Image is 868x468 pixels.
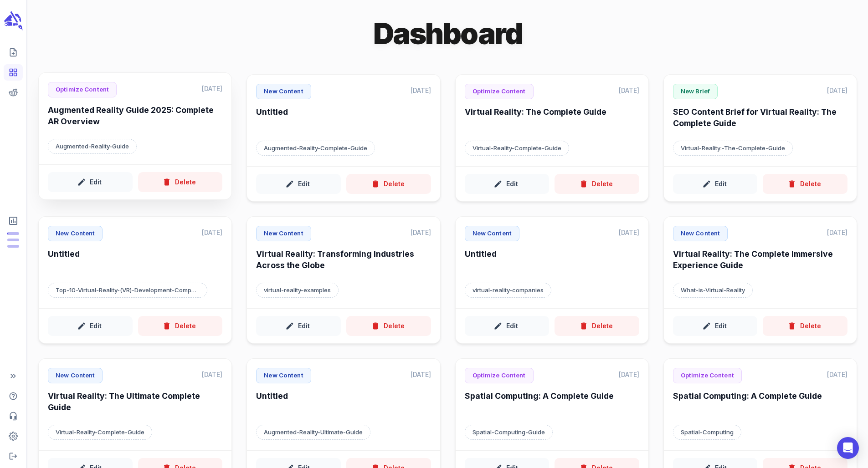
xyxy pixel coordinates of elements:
p: [DATE] [411,368,431,381]
button: Delete [138,316,223,336]
span: Create new content [4,44,23,61]
span: View your content dashboard [4,64,23,81]
p: Optimize Content [673,368,742,383]
h6: Spatial Computing: A Complete Guide [465,391,639,416]
p: [DATE] [827,226,847,239]
p: New Content [48,368,103,383]
button: Delete [346,316,431,336]
p: New Brief [673,84,718,99]
button: Edit [465,174,550,194]
h6: Spatial Computing: A Complete Guide [673,391,847,416]
button: Edit [48,172,133,193]
button: Edit [465,316,550,336]
p: [DATE] [619,226,639,239]
h6: Untitled [256,391,431,416]
p: Target keyword: Spatial-Computing [673,425,741,440]
p: Target keyword: Top-10-Virtual-Reality-(VR)-Development-Companies [48,283,207,298]
p: [DATE] [827,368,847,381]
p: [DATE] [619,84,639,97]
span: Help Center [4,388,23,404]
p: [DATE] [619,368,639,381]
h6: Virtual Reality: The Ultimate Complete Guide [48,391,222,416]
p: New Content [48,226,103,241]
p: [DATE] [411,226,431,239]
p: Optimize Content [48,82,117,97]
h6: Virtual Reality: Transforming Industries Across the Globe [256,249,431,274]
button: Edit [673,174,758,194]
h6: Virtual Reality: The Complete Guide [465,107,639,132]
p: New Content [465,226,519,241]
button: Delete [138,172,223,193]
p: New Content [256,226,311,241]
span: Output Tokens: 0 of 400,000 monthly tokens used. These limits are based on the last model you use... [7,239,19,241]
span: Adjust your account settings [4,428,23,444]
p: Optimize Content [465,84,534,99]
button: Delete [555,174,639,194]
h6: SEO Content Brief for Virtual Reality: The Complete Guide [673,107,847,132]
p: Target keyword: virtual-reality-examples [256,283,339,298]
p: New Content [256,84,311,99]
button: Edit [673,316,758,336]
button: Edit [256,316,341,336]
h6: Untitled [48,249,222,274]
button: Edit [48,316,133,336]
p: Optimize Content [465,368,534,383]
span: Posts: 2 of 25 monthly posts used [7,232,19,235]
p: Target keyword: Augmented-Reality-Complete-Guide [256,141,375,156]
p: New Content [673,226,728,241]
h6: Virtual Reality: The Complete Immersive Experience Guide [673,249,847,274]
span: Logout [4,448,23,464]
button: Delete [763,316,847,336]
span: View Subscription & Usage [4,212,23,230]
button: Delete [346,174,431,194]
button: Delete [555,316,639,336]
p: Target keyword: Virtual-Reality-Complete-Guide [48,425,152,440]
p: Target keyword: Virtual-Reality:-The-Complete-Guide [673,141,793,156]
p: Target keyword: Virtual-Reality-Complete-Guide [465,141,569,156]
button: Delete [763,174,847,194]
h1: Dashboard [373,15,522,52]
p: [DATE] [202,368,222,381]
p: New Content [256,368,311,383]
p: Target keyword: Augmented-Reality-Ultimate-Guide [256,425,370,440]
span: Contact Support [4,408,23,424]
p: Target keyword: virtual-reality-companies [465,283,551,298]
h6: Untitled [465,249,639,274]
p: Target keyword: Augmented-Reality-Guide [48,139,137,154]
h6: Augmented Reality Guide 2025: Complete AR Overview [48,105,222,130]
p: [DATE] [411,84,431,97]
p: [DATE] [202,82,222,95]
h6: Untitled [256,107,431,132]
div: Open Intercom Messenger [837,437,859,459]
p: [DATE] [827,84,847,97]
p: Target keyword: Spatial-Computing-Guide [465,425,553,440]
span: View your Reddit Intelligence add-on dashboard [4,84,23,101]
p: Target keyword: What-is-Virtual-Reality [673,283,753,298]
p: [DATE] [202,226,222,239]
span: Input Tokens: 0 of 2,000,000 monthly tokens used. These limits are based on the last model you us... [7,245,19,248]
span: Expand Sidebar [4,368,23,384]
button: Edit [256,174,341,194]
